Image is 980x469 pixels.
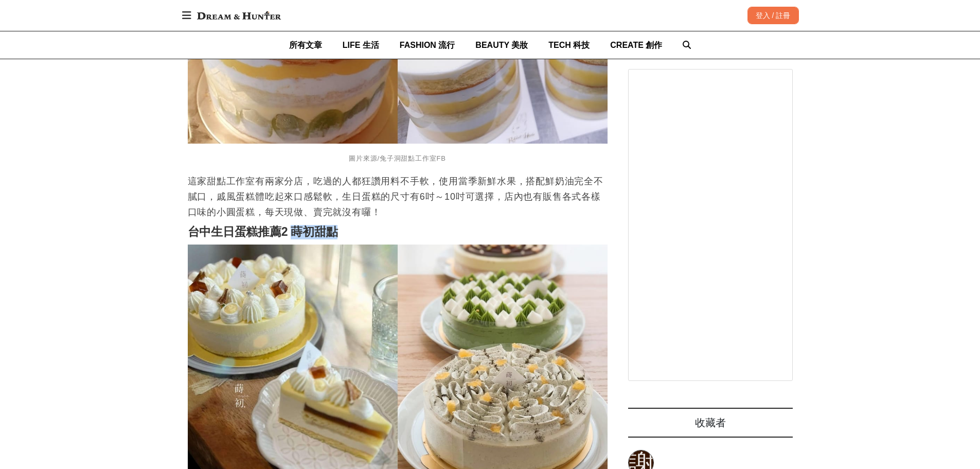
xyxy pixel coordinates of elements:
[289,31,322,59] a: 所有文章
[548,41,590,49] span: TECH 科技
[695,417,726,428] span: 收藏者
[610,31,662,59] a: CREATE 創作
[349,154,446,162] span: 圖片來源/兔子洞甜點工作室FB
[475,41,528,49] span: BEAUTY 美妝
[343,31,379,59] a: LIFE 生活
[188,225,338,238] strong: 台中生日蛋糕推薦2 蒔初甜點
[289,41,322,49] span: 所有文章
[400,31,455,59] a: FASHION 流行
[400,41,455,49] span: FASHION 流行
[610,41,662,49] span: CREATE 創作
[192,6,286,25] img: Dream & Hunter
[548,31,590,59] a: TECH 科技
[475,31,528,59] a: BEAUTY 美妝
[747,7,799,24] div: 登入 / 註冊
[188,173,608,220] p: 這家甜點工作室有兩家分店，吃過的人都狂讚用料不手軟，使用當季新鮮水果，搭配鮮奶油完全不膩口，戚風蛋糕體吃起來口感鬆軟，生日蛋糕的尺寸有6吋～10吋可選擇，店內也有販售各式各樣口味的小圓蛋糕，每天...
[343,41,379,49] span: LIFE 生活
